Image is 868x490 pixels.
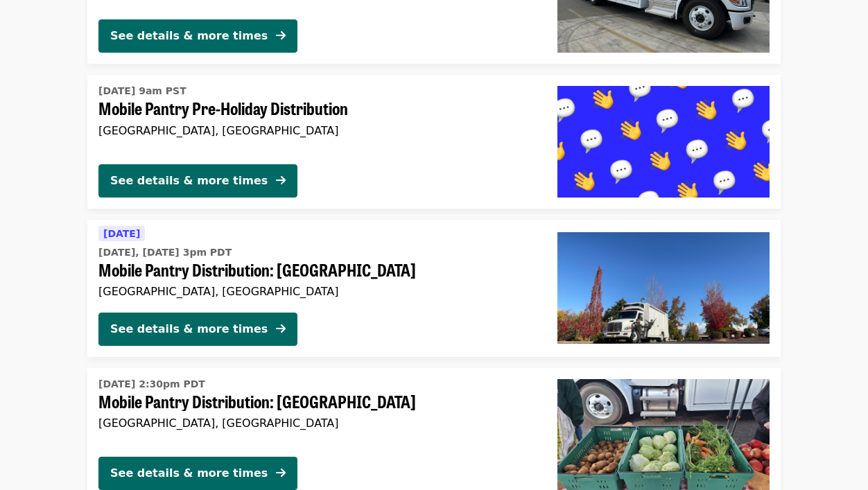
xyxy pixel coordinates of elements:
[87,75,781,208] a: See details for "Mobile Pantry Pre-Holiday Distribution"
[98,124,535,137] div: [GEOGRAPHIC_DATA], [GEOGRAPHIC_DATA]
[276,174,286,187] i: arrow-right icon
[98,313,297,346] button: See details & more times
[110,28,268,44] div: See details & more times
[98,457,297,490] button: See details & more times
[98,260,535,280] span: Mobile Pantry Distribution: [GEOGRAPHIC_DATA]
[110,465,268,482] div: See details & more times
[557,379,770,490] img: Mobile Pantry Distribution: Cottage Grove organized by FOOD For Lane County
[110,173,268,189] div: See details & more times
[98,164,297,198] button: See details & more times
[557,86,770,197] img: Mobile Pantry Pre-Holiday Distribution organized by FOOD For Lane County
[98,245,232,260] time: [DATE], [DATE] 3pm PDT
[98,417,535,430] div: [GEOGRAPHIC_DATA], [GEOGRAPHIC_DATA]
[98,285,535,298] div: [GEOGRAPHIC_DATA], [GEOGRAPHIC_DATA]
[110,321,268,338] div: See details & more times
[98,392,535,412] span: Mobile Pantry Distribution: [GEOGRAPHIC_DATA]
[103,228,140,239] span: [DATE]
[276,466,286,480] i: arrow-right icon
[557,232,770,343] img: Mobile Pantry Distribution: Springfield organized by FOOD For Lane County
[98,98,535,119] span: Mobile Pantry Pre-Holiday Distribution
[98,377,205,392] time: [DATE] 2:30pm PDT
[87,220,781,357] a: See details for "Mobile Pantry Distribution: Springfield"
[98,19,297,53] button: See details & more times
[98,84,186,98] time: [DATE] 9am PST
[276,322,286,335] i: arrow-right icon
[276,29,286,42] i: arrow-right icon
